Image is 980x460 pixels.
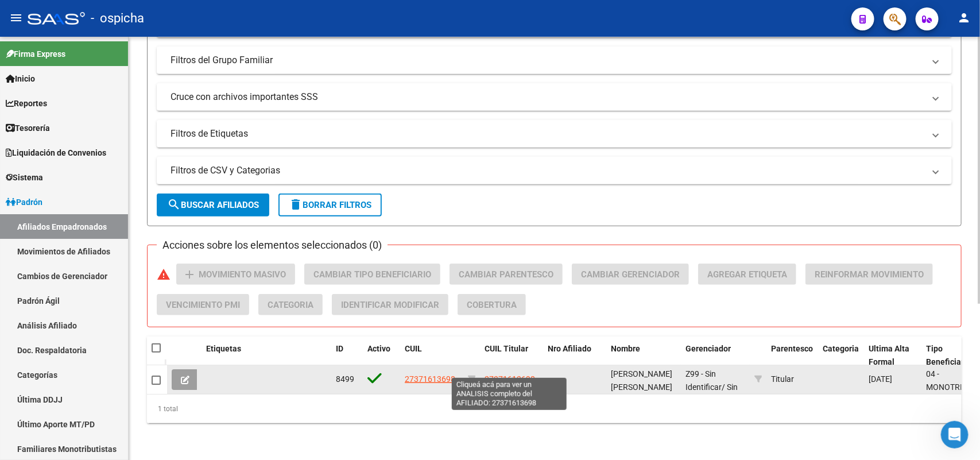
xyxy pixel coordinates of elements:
[171,91,924,103] mat-panel-title: Cruce con archivos importantes SSS
[869,344,909,366] span: Ultima Alta Formal
[459,269,553,280] span: Cambiar Parentesco
[818,337,864,374] datatable-header-cell: Categoria
[171,127,924,140] mat-panel-title: Filtros de Etiquetas
[864,337,921,374] datatable-header-cell: Ultima Alta Formal
[157,47,952,74] mat-expansion-panel-header: Filtros del Grupo Familiar
[363,337,400,374] datatable-header-cell: Activo
[171,164,924,177] mat-panel-title: Filtros de CSV y Categorias
[268,300,313,310] span: Categoria
[289,198,303,211] mat-icon: delete
[485,374,535,384] span: 27371613698
[405,374,455,384] span: 27371613698
[157,237,388,253] h3: Acciones sobre los elementos seleccionados (0)
[157,83,952,111] mat-expansion-panel-header: Cruce con archivos importantes SSS
[367,344,390,353] span: Activo
[157,194,269,217] button: Buscar Afiliados
[805,264,933,285] button: Reinformar Movimiento
[336,344,343,353] span: ID
[176,264,295,285] button: Movimiento Masivo
[685,344,731,353] span: Gerenciador
[400,337,463,374] datatable-header-cell: CUIL
[458,294,526,315] button: Cobertura
[941,421,969,449] iframe: Intercom live chat
[869,373,917,386] div: [DATE]
[304,264,440,285] button: Cambiar Tipo Beneficiario
[771,374,794,384] span: Titular
[467,300,517,310] span: Cobertura
[313,269,431,280] span: Cambiar Tipo Beneficiario
[921,337,967,374] datatable-header-cell: Tipo Beneficiario
[199,269,286,280] span: Movimiento Masivo
[581,269,680,280] span: Cambiar Gerenciador
[771,344,813,353] span: Parentesco
[167,198,181,211] mat-icon: search
[6,72,35,85] span: Inicio
[91,6,144,31] span: - ospicha
[9,11,23,25] mat-icon: menu
[6,146,106,159] span: Liquidación de Convenios
[611,369,672,392] span: [PERSON_NAME] [PERSON_NAME]
[336,374,354,384] span: 8499
[332,294,448,315] button: Identificar Modificar
[480,337,543,374] datatable-header-cell: CUIL Titular
[606,337,681,374] datatable-header-cell: Nombre
[926,344,971,366] span: Tipo Beneficiario
[6,122,50,134] span: Tesorería
[572,264,689,285] button: Cambiar Gerenciador
[258,294,323,315] button: Categoria
[485,344,528,353] span: CUIL Titular
[147,395,962,423] div: 1 total
[157,157,952,184] mat-expansion-panel-header: Filtros de CSV y Categorias
[289,200,371,210] span: Borrar Filtros
[6,196,42,208] span: Padrón
[278,194,382,217] button: Borrar Filtros
[707,269,787,280] span: Agregar Etiqueta
[698,264,796,285] button: Agregar Etiqueta
[611,344,640,353] span: Nombre
[166,300,240,310] span: Vencimiento PMI
[681,337,750,374] datatable-header-cell: Gerenciador
[823,344,859,353] span: Categoria
[331,337,363,374] datatable-header-cell: ID
[6,48,65,60] span: Firma Express
[685,369,722,392] span: Z99 - Sin Identificar
[766,337,818,374] datatable-header-cell: Parentesco
[6,97,47,110] span: Reportes
[6,171,43,184] span: Sistema
[957,11,971,25] mat-icon: person
[815,269,924,280] span: Reinformar Movimiento
[450,264,563,285] button: Cambiar Parentesco
[157,120,952,148] mat-expansion-panel-header: Filtros de Etiquetas
[202,337,331,374] datatable-header-cell: Etiquetas
[543,337,606,374] datatable-header-cell: Nro Afiliado
[206,344,241,353] span: Etiquetas
[405,344,422,353] span: CUIL
[171,54,924,67] mat-panel-title: Filtros del Grupo Familiar
[341,300,439,310] span: Identificar Modificar
[157,268,171,281] mat-icon: warning
[167,200,259,210] span: Buscar Afiliados
[157,294,249,315] button: Vencimiento PMI
[183,268,196,281] mat-icon: add
[548,344,591,353] span: Nro Afiliado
